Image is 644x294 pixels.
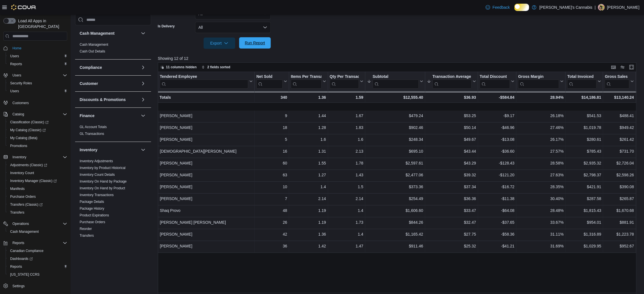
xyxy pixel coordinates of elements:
div: Totals [160,94,253,101]
div: -$128.43 [480,160,514,166]
a: Dashboards [6,255,69,263]
div: 1.31 [291,148,326,155]
button: Run Report [239,37,271,49]
div: Finance [75,124,151,142]
div: $541.53 [567,112,601,119]
div: $2,598.26 [605,172,634,178]
h3: Finance [80,113,95,119]
div: $36.36 [427,195,476,202]
span: Reports [10,62,22,66]
div: 1.44 [291,112,326,119]
a: Reports [8,263,24,270]
div: $488.41 [605,112,634,119]
a: Dashboards [8,255,35,262]
span: GL Transactions [80,131,104,136]
button: Discounts & Promotions [140,96,147,103]
button: Customers [1,98,69,107]
div: $731.70 [605,148,634,155]
a: Adjustments (Classic) [8,162,49,168]
button: Net Sold [256,74,287,89]
span: Export [207,38,232,49]
span: Dashboards [8,255,67,262]
div: Items Per Transaction [291,74,322,89]
span: Transfers (Classic) [10,202,43,207]
span: Classification (Classic) [8,119,67,126]
button: Gross Sales [605,74,634,89]
span: Users [8,88,67,95]
button: Reports [6,263,69,271]
span: Dashboards [10,256,33,261]
span: Users [10,72,67,79]
label: Is Delivery [158,24,175,28]
button: 2 fields sorted [199,64,232,71]
button: Enter fullscreen [628,64,635,71]
a: Inventory Manager (Classic) [8,177,59,184]
div: 1.67 [329,112,363,119]
span: Canadian Compliance [10,249,43,253]
p: [PERSON_NAME] [607,4,639,11]
div: Gross Margin [518,74,559,89]
span: Users [12,73,21,78]
div: Qty Per Transaction [329,74,359,89]
span: Classification (Classic) [10,120,49,124]
span: Adjustments (Classic) [8,162,67,168]
div: 10 [256,183,287,190]
div: Items Per Transaction [291,74,322,80]
a: Users [8,53,21,60]
div: $2,798.37 [567,172,601,178]
button: Items Per Transaction [291,74,326,89]
a: Reorder [80,227,92,231]
div: Transaction Average [433,74,471,89]
div: $373.36 [367,183,423,190]
button: Cash Management [140,30,147,37]
div: Net Sold [256,74,283,80]
span: GL Account Totals [80,125,107,129]
span: Promotions [8,142,67,149]
div: Qty Per Transaction [329,74,359,80]
span: Promotions [10,144,27,148]
div: -$121.20 [480,172,514,178]
div: 1.4 [291,183,326,190]
span: Cash Out Details [80,49,105,54]
a: Promotions [8,142,30,149]
span: Home [10,45,67,52]
span: Customers [10,99,67,106]
span: Inventory [10,154,67,161]
a: Settings [10,283,27,289]
button: Qty Per Transaction [329,74,363,89]
div: Tendered Employee [160,74,248,89]
div: Gross Sales [605,74,629,89]
span: Inventory [12,155,26,159]
span: Security Roles [8,80,67,87]
div: 2.14 [329,195,363,202]
div: 1.27 [291,172,326,178]
span: 11 columns hidden [166,65,197,69]
span: My Catalog (Beta) [8,135,67,141]
div: 26.18% [518,112,564,119]
div: $695.10 [367,148,423,155]
button: Display options [619,64,626,71]
a: Product Expirations [80,213,109,217]
button: Inventory [140,146,147,153]
div: Total Discount [480,74,510,80]
a: Inventory Transactions [80,193,114,197]
div: 1.28 [291,124,326,131]
div: 28.58% [518,160,564,166]
button: Cash Management [6,228,69,236]
span: Reports [8,263,67,270]
span: My Catalog (Beta) [10,136,38,140]
button: Reports [10,240,27,246]
button: [US_STATE] CCRS [6,271,69,278]
button: Inventory [80,147,139,153]
span: Inventory On Hand by Product [80,186,125,190]
span: Catalog [12,112,24,117]
a: GL Account Totals [80,125,107,129]
div: 28.35% [518,183,564,190]
div: $49.67 [427,136,476,143]
span: Reports [10,240,67,246]
button: Inventory [1,153,69,161]
a: Inventory Count Details [80,173,115,177]
span: [US_STATE] CCRS [10,272,40,277]
div: [PERSON_NAME] [160,160,253,166]
span: 2 fields sorted [207,65,230,69]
